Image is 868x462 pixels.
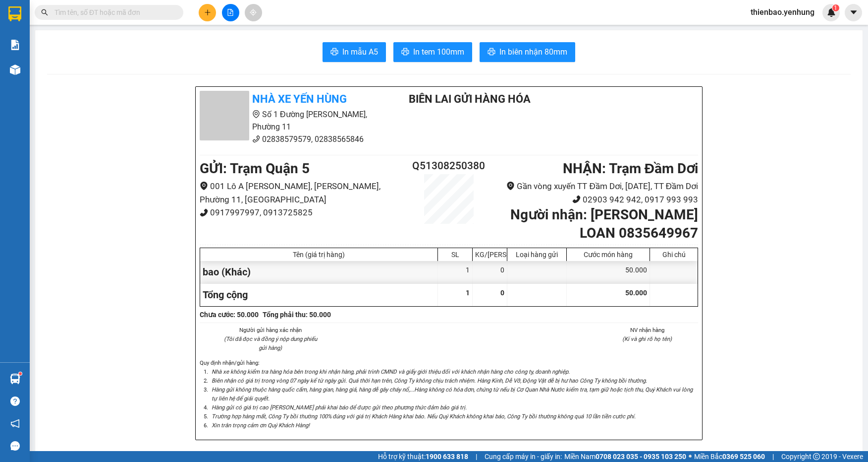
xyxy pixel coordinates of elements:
[834,4,837,11] span: 1
[252,93,347,105] b: Nhà xe Yến Hùng
[485,451,562,462] span: Cung cấp máy in - giấy in:
[10,441,20,451] span: message
[426,453,468,461] strong: 1900 633 818
[212,377,647,384] i: Biên nhận có giá trị trong vòng 07 ngày kể từ ngày gửi. Quá thời hạn trên, Công Ty không chịu trá...
[597,326,699,334] li: NV nhận hàng
[200,182,208,190] span: environment
[227,9,234,16] span: file-add
[567,261,650,283] div: 50.000
[10,419,20,428] span: notification
[200,311,259,319] b: Chưa cước : 50.000
[54,7,171,18] input: Tìm tên, số ĐT hoặc mã đơn
[393,42,472,62] button: printerIn tem 100mm
[200,358,698,430] div: Quy định nhận/gửi hàng :
[203,251,435,259] div: Tên (giá trị hàng)
[212,386,693,402] i: Hàng gửi không thuộc hàng quốc cấm, hàng gian, hàng giả, hàng dễ gây cháy nổ,...Hàng không có hóa...
[652,251,695,259] div: Ghi chú
[212,413,636,420] i: Trường hợp hàng mất, Công Ty bồi thường 100% đúng với giá trị Khách Hàng khai báo. Nếu Quý Khách ...
[199,4,216,21] button: plus
[490,180,698,193] li: Gần vòng xuyến TT Đầm Dơi, [DATE], TT Đầm Dơi
[41,9,48,16] span: search
[252,135,260,143] span: phone
[200,208,208,217] span: phone
[832,4,839,11] sup: 1
[203,289,248,301] span: Tổng cộng
[212,404,467,411] i: Hàng gửi có giá trị cao [PERSON_NAME] phải khai báo để được gửi theo phương thức đảm bảo giá trị.
[200,180,407,206] li: 001 Lô A [PERSON_NAME], [PERSON_NAME], Phường 11, [GEOGRAPHIC_DATA]
[480,42,575,62] button: printerIn biên nhận 80mm
[222,4,239,21] button: file-add
[849,8,858,17] span: caret-down
[689,455,692,459] span: ⚪️
[250,9,257,16] span: aim
[625,289,647,297] span: 50.000
[473,261,507,283] div: 0
[475,251,504,259] div: KG/[PERSON_NAME]
[466,289,470,297] span: 1
[413,46,464,58] span: In tem 100mm
[622,335,672,342] i: (Kí và ghi rõ họ tên)
[499,46,567,58] span: In biên nhận 80mm
[10,374,20,384] img: warehouse-icon
[563,160,698,177] b: NHẬN : Trạm Đầm Dơi
[330,48,338,57] span: printer
[200,160,310,177] b: GỬI : Trạm Quận 5
[440,251,470,259] div: SL
[772,451,774,462] span: |
[500,289,504,297] span: 0
[10,40,20,50] img: solution-icon
[409,93,531,105] b: BIÊN LAI GỬI HÀNG HÓA
[488,48,495,57] span: printer
[200,133,384,145] li: 02838579579, 02838565846
[510,206,698,241] b: Người nhận : [PERSON_NAME] LOAN 0835649967
[401,48,409,57] span: printer
[19,372,22,375] sup: 1
[743,6,822,18] span: thienbao.yenhung
[342,46,378,58] span: In mẫu A5
[596,453,686,461] strong: 0708 023 035 - 0935 103 250
[10,396,20,406] span: question-circle
[200,261,438,283] div: bao (Khác)
[827,8,836,17] img: icon-new-feature
[506,182,515,190] span: environment
[263,311,331,319] b: Tổng phải thu: 50.000
[476,451,477,462] span: |
[200,206,407,219] li: 0917997997, 0913725825
[694,451,765,462] span: Miền Bắc
[722,453,765,461] strong: 0369 525 060
[10,65,20,75] img: warehouse-icon
[212,368,570,375] i: Nhà xe không kiểm tra hàng hóa bên trong khi nhận hàng, phải trình CMND và giấy giới thiệu đối vớ...
[490,193,698,206] li: 02903 942 942, 0917 993 993
[510,251,564,259] div: Loại hàng gửi
[8,6,21,21] img: logo-vxr
[224,335,317,351] i: (Tôi đã đọc và đồng ý nộp dung phiếu gửi hàng)
[323,42,386,62] button: printerIn mẫu A5
[245,4,262,21] button: aim
[438,261,473,283] div: 1
[564,451,686,462] span: Miền Nam
[378,451,468,462] span: Hỗ trợ kỹ thuật:
[572,195,581,203] span: phone
[219,326,322,334] li: Người gửi hàng xác nhận
[845,4,862,21] button: caret-down
[407,158,490,174] h2: Q51308250380
[204,9,211,16] span: plus
[569,251,647,259] div: Cước món hàng
[200,108,384,133] li: Số 1 Đường [PERSON_NAME], Phường 11
[212,422,310,429] i: Xin trân trọng cảm ơn Quý Khách Hàng!
[813,453,820,460] span: copyright
[252,110,260,118] span: environment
